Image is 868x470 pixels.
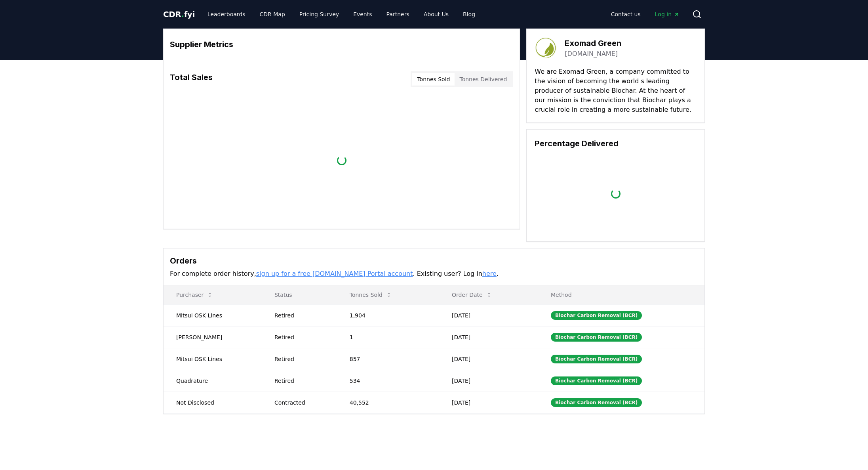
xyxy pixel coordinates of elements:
td: 1 [337,326,439,348]
a: CDR.fyi [163,9,195,20]
td: [PERSON_NAME] [164,326,262,348]
td: [DATE] [439,326,538,348]
a: Log in [649,7,686,21]
h3: Exomad Green [565,37,621,49]
span: Log in [655,10,680,18]
td: Mitsui OSK Lines [164,304,262,326]
div: Biochar Carbon Removal (BCR) [551,333,642,342]
td: Mitsui OSK Lines [164,348,262,370]
button: Tonnes Delivered [455,73,512,86]
div: Retired [274,355,331,363]
h3: Supplier Metrics [170,38,513,50]
td: [DATE] [439,348,538,370]
button: Tonnes Sold [412,73,455,86]
a: Leaderboards [201,7,252,21]
img: Exomad Green-logo [535,37,557,59]
h3: Percentage Delivered [535,138,697,149]
div: Retired [274,377,331,385]
p: Status [268,291,331,299]
div: loading [337,156,346,165]
td: [DATE] [439,304,538,326]
td: 534 [337,370,439,392]
div: Retired [274,311,331,319]
td: 40,552 [337,392,439,413]
h3: Orders [170,255,698,267]
p: Method [544,291,698,299]
nav: Main [201,7,482,21]
p: For complete order history, . Existing user? Log in . [170,269,698,279]
div: Biochar Carbon Removal (BCR) [551,376,642,385]
div: loading [611,189,621,199]
button: Purchaser [170,287,219,303]
p: We are Exomad Green, a company committed to the vision of becoming the world s leading producer o... [535,67,697,115]
a: Partners [380,7,416,21]
a: Contact us [605,7,647,21]
a: Events [347,7,378,21]
a: Blog [457,7,482,21]
div: Retired [274,333,331,341]
a: Pricing Survey [293,7,345,21]
span: CDR fyi [163,10,195,19]
span: . [181,10,184,19]
div: Contracted [274,399,331,407]
h3: Total Sales [170,71,213,87]
button: Order Date [445,287,499,303]
td: [DATE] [439,370,538,392]
td: 1,904 [337,304,439,326]
a: sign up for a free [DOMAIN_NAME] Portal account [256,270,413,277]
a: here [482,270,497,277]
nav: Main [605,7,686,21]
td: Not Disclosed [164,392,262,413]
a: About Us [417,7,455,21]
div: Biochar Carbon Removal (BCR) [551,311,642,320]
div: Biochar Carbon Removal (BCR) [551,355,642,363]
a: [DOMAIN_NAME] [565,49,618,59]
a: CDR Map [253,7,291,21]
button: Tonnes Sold [343,287,398,303]
div: Biochar Carbon Removal (BCR) [551,398,642,407]
td: [DATE] [439,392,538,413]
td: 857 [337,348,439,370]
td: Quadrature [164,370,262,392]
